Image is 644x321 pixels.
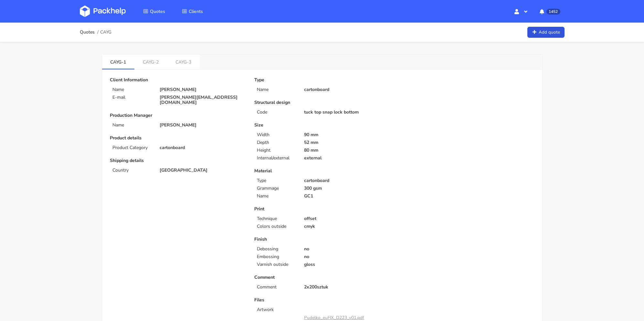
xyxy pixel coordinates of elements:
[534,5,564,17] button: 1452
[102,55,135,69] a: CAYG-1
[257,110,296,115] p: Code
[257,186,296,191] p: Grammage
[174,5,211,17] a: Clients
[160,145,245,150] p: cartonboard
[304,315,364,321] a: Pudelko_euFIX_D223_v01.pdf
[304,194,390,199] p: GC1
[150,8,165,15] span: Quotes
[304,186,390,191] p: 300 gsm
[135,5,173,17] a: Quotes
[257,246,296,252] p: Debossing
[110,77,245,83] p: Client Information
[304,246,390,252] p: no
[304,132,390,137] p: 90 mm
[254,168,390,174] p: Material
[112,95,152,100] p: E-mail
[304,87,390,92] p: cartonboard
[257,87,296,92] p: Name
[304,262,390,267] p: gloss
[304,285,390,290] p: 2x200sztuk
[304,155,390,161] p: external
[257,285,296,290] p: Comment
[304,110,390,115] p: tuck top snap lock bottom
[257,132,296,137] p: Width
[257,307,296,312] p: Artwork
[254,297,390,303] p: Files
[304,216,390,221] p: offset
[110,135,245,141] p: Product details
[304,224,390,229] p: cmyk
[257,216,296,221] p: Technique
[254,123,390,128] p: Size
[257,140,296,145] p: Depth
[304,140,390,145] p: 52 mm
[80,30,95,35] a: Quotes
[112,168,152,173] p: Country
[160,168,245,173] p: [GEOGRAPHIC_DATA]
[257,148,296,153] p: Height
[112,87,152,92] p: Name
[189,8,203,15] span: Clients
[167,55,200,69] a: CAYG-3
[110,113,245,118] p: Production Manager
[304,254,390,259] p: no
[254,237,390,242] p: Finish
[304,178,390,183] p: cartonboard
[160,95,245,105] p: [PERSON_NAME][EMAIL_ADDRESS][DOMAIN_NAME]
[100,30,111,35] span: CAYG
[254,100,390,105] p: Structural design
[527,27,565,38] a: Add quote
[254,206,390,212] p: Print
[304,148,390,153] p: 80 mm
[257,254,296,259] p: Embossing
[257,224,296,229] p: Colors outside
[257,194,296,199] p: Name
[80,5,126,17] img: Dashboard
[257,262,296,267] p: Varnish outside
[257,155,296,161] p: Internal/external
[160,123,245,128] p: [PERSON_NAME]
[254,77,390,83] p: Type
[112,123,152,128] p: Name
[546,9,560,15] span: 1452
[257,178,296,183] p: Type
[254,275,390,280] p: Comment
[160,87,245,92] p: [PERSON_NAME]
[110,158,245,163] p: Shipping details
[134,55,167,69] a: CAYG-2
[112,145,152,150] p: Product Category
[80,26,112,39] nav: breadcrumb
